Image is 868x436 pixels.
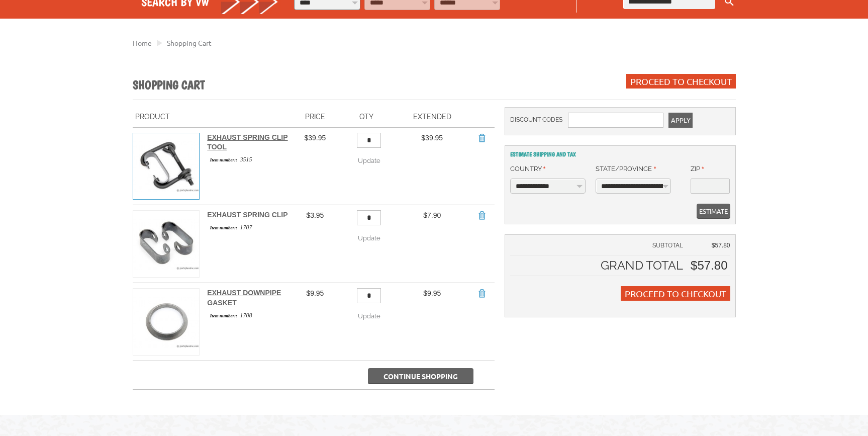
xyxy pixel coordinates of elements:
[338,108,396,128] th: Qty
[510,113,563,128] label: Discount Codes
[423,212,441,220] span: $7.90
[383,372,458,381] span: Continue Shopping
[133,78,205,94] h1: Shopping Cart
[510,151,730,158] h2: Estimate Shipping and Tax
[601,258,683,273] strong: Grand Total
[630,76,732,87] span: Proceed to Checkout
[421,134,443,142] span: $39.95
[697,204,730,219] button: Estimate
[625,289,726,299] span: Proceed to Checkout
[305,113,325,121] span: Price
[306,290,324,298] span: $9.95
[207,311,290,320] div: 1708
[207,157,240,164] span: Item number::
[133,39,152,48] a: Home
[476,133,487,143] a: Remove Item
[423,290,441,298] span: $9.95
[306,212,324,220] span: $3.95
[207,289,281,307] a: Exhaust Downpipe Gasket
[476,289,487,299] a: Remove Item
[626,74,736,89] button: Proceed to Checkout
[358,157,380,165] span: Update
[691,164,704,175] label: Zip
[668,113,693,128] button: Apply
[671,113,690,128] span: Apply
[207,225,240,232] span: Item number::
[368,369,473,385] button: Continue Shopping
[133,211,200,278] img: Exhaust Spring Clip
[207,134,287,152] a: Exhaust Spring Clip Tool
[207,155,290,164] div: 3515
[207,223,290,232] div: 1707
[358,313,380,320] span: Update
[396,108,469,128] th: Extended
[712,242,730,249] span: $57.80
[133,134,200,200] img: Exhaust Spring Clip Tool
[167,39,212,48] a: Shopping Cart
[135,113,170,121] span: Product
[476,211,487,221] a: Remove Item
[358,235,380,242] span: Update
[133,289,200,356] img: Exhaust Downpipe Gasket
[207,313,240,320] span: Item number::
[510,164,546,175] label: Country
[304,134,326,142] span: $39.95
[207,211,287,219] a: Exhaust Spring Clip
[510,240,689,256] td: Subtotal
[596,164,656,175] label: State/Province
[691,259,727,273] span: $57.80
[699,204,728,219] span: Estimate
[621,287,730,301] button: Proceed to Checkout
